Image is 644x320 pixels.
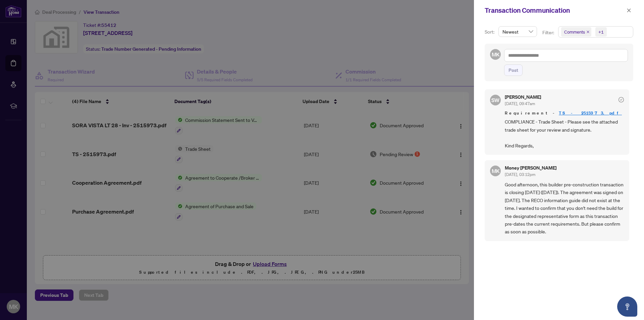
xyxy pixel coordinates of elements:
button: Post [504,64,523,76]
p: Sort: [485,28,496,36]
h5: [PERSON_NAME] [505,95,541,99]
p: Filter: [542,29,555,36]
span: Newest [502,27,533,37]
span: Comments [561,27,591,37]
button: Open asap [617,296,637,317]
div: Transaction Communication [485,5,625,15]
h5: Money [PERSON_NAME] [505,166,556,170]
span: [DATE], 03:12pm [505,172,535,177]
span: COMPLIANCE - Trade Sheet - Please see the attached trade sheet for your review and signature. Kin... [505,118,624,149]
a: TS - 2515973.pdf [559,110,622,116]
span: close [586,30,590,34]
span: MK [491,50,499,59]
span: [DATE], 09:47am [505,101,535,106]
span: close [627,8,631,13]
div: +1 [598,29,604,35]
span: Good afternoon, this builder pre-construction transaction is closing [DATE] ([DATE]). The agreeme... [505,181,624,236]
span: Comments [564,29,585,35]
span: MK [491,167,499,175]
span: SW [491,96,500,104]
span: Requirement - [505,110,624,117]
span: check-circle [619,97,624,102]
